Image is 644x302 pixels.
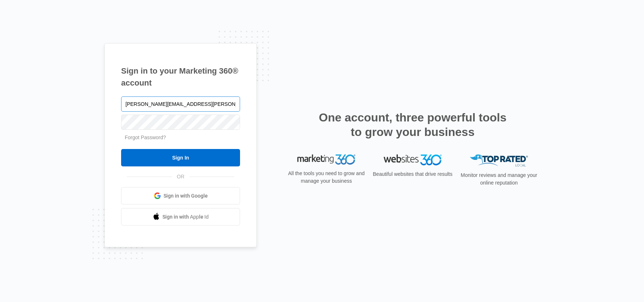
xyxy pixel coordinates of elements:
[121,187,240,204] a: Sign in with Google
[164,192,208,200] span: Sign in with Google
[458,171,540,187] p: Monitor reviews and manage your online reputation
[384,154,442,165] img: Websites 360
[286,170,367,185] p: All the tools you need to grow and manage your business
[172,173,190,181] span: OR
[317,110,509,139] h2: One account, three powerful tools to grow your business
[121,149,240,166] input: Sign In
[121,65,240,89] h1: Sign in to your Marketing 360® account
[297,154,355,165] img: Marketing 360
[470,154,528,166] img: Top Rated Local
[121,96,240,112] input: Email
[125,135,166,140] a: Forgot Password?
[162,213,209,221] span: Sign in with Apple Id
[121,208,240,226] a: Sign in with Apple Id
[372,170,453,178] p: Beautiful websites that drive results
